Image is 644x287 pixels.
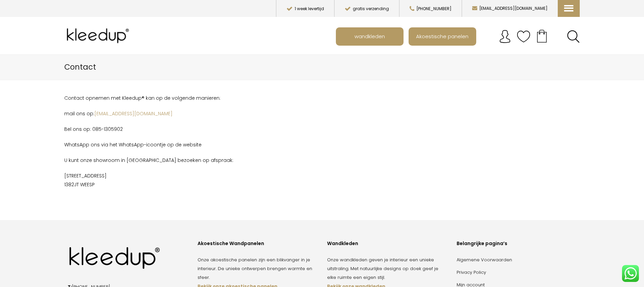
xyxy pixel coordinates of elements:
p: [STREET_ADDRESS] 1382JT WEESP [64,171,404,189]
a: Search [567,30,580,43]
p: Contact opnemen met Kleedup® kan op de volgende manieren: [64,94,404,102]
a: Akoestische panelen [409,28,476,45]
a: wandkleden [337,28,403,45]
p: U kunt onze showroom in [GEOGRAPHIC_DATA] bezoeken op afspraak: [64,156,404,165]
p: Bel ons op: 085-1305902 [64,125,404,134]
img: Kleedup [64,22,134,49]
div: Akoestische Wandpanelen [198,240,317,247]
nav: Main menu [336,27,585,46]
a: [EMAIL_ADDRESS][DOMAIN_NAME] [94,110,172,117]
img: verlanglijstje.svg [517,30,530,43]
span: wandkleden [351,30,389,43]
a: Privacy Policy [457,269,486,276]
img: account.svg [498,30,512,43]
a: Your cart [530,27,553,44]
span: Akoestische panelen [412,30,472,43]
p: mail ons op: [64,109,404,118]
div: Belangrijke pagina’s [457,240,576,247]
div: Wandkleden [327,240,446,247]
span: Contact [64,62,96,72]
p: WhatsApp ons via het WhatsApp-icoontje op de website [64,140,404,149]
a: Algemene Voorwaarden [457,257,512,263]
